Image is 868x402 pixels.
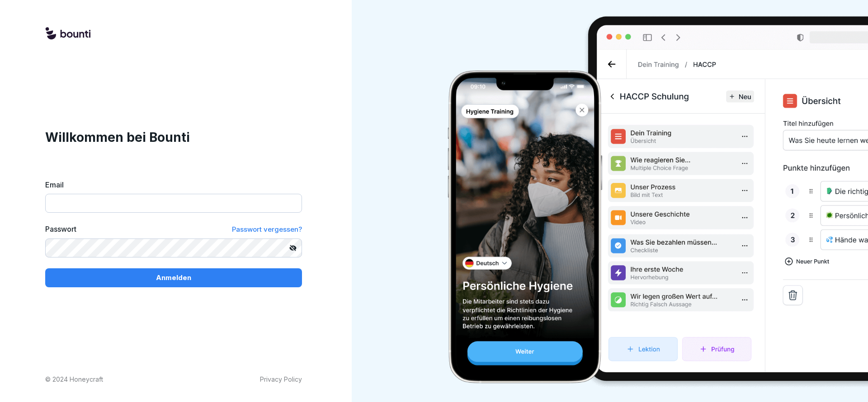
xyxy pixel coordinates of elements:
[45,27,90,41] img: logo.svg
[45,179,302,190] label: Email
[232,225,302,234] span: Passwort vergessen?
[45,128,302,147] h1: Willkommen bei Bounti
[45,374,103,384] p: © 2024 Honeycraft
[45,268,302,287] button: Anmelden
[260,374,302,384] a: Privacy Policy
[156,273,191,283] p: Anmelden
[232,224,302,235] a: Passwort vergessen?
[45,224,76,235] label: Passwort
